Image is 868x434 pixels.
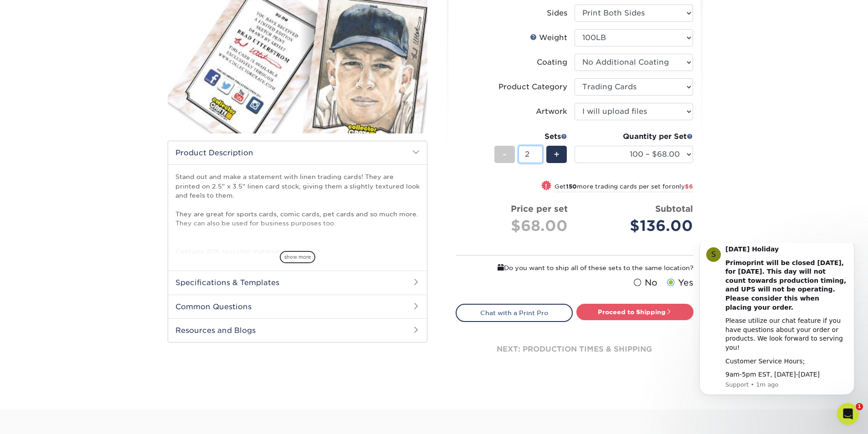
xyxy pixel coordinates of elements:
span: + [554,148,560,161]
div: Product Category [498,82,567,92]
label: No [632,276,657,289]
div: 9am-5pm EST, [DATE]-[DATE] [40,127,162,136]
div: Quantity per Set [575,131,693,142]
div: $136.00 [581,215,693,237]
div: next: production times & shipping [456,322,693,377]
strong: Subtotal [655,204,693,214]
iframe: Intercom live chat [837,403,859,425]
h2: Specifications & Templates [168,271,427,294]
div: $68.00 [463,215,568,237]
div: Do you want to ship all of these sets to the same location? [456,263,693,273]
div: Please utilize our chat feature if you have questions about your order or products. We look forwa... [40,73,162,109]
p: Stand out and make a statement with linen trading cards! They are printed on 2.5" x 3.5" linen ca... [175,172,420,284]
iframe: Google Customer Reviews [2,406,77,431]
div: Coating [537,57,567,68]
div: Customer Service Hours; [40,114,162,123]
span: only [672,183,693,190]
b: Primoprint will be closed [DATE], for [DATE]. This day will not count towards production timing, ... [40,16,160,68]
label: Yes [665,276,693,289]
h2: Product Description [168,141,427,164]
strong: Price per set [511,204,568,214]
div: Sides [547,8,567,19]
div: Sets [494,131,567,142]
span: - [503,148,507,161]
strong: 150 [566,183,577,190]
h2: Resources and Blogs [168,318,427,342]
span: 1 [856,403,863,410]
span: $6 [685,183,693,190]
div: Profile image for Support [21,4,35,19]
iframe: Intercom notifications message [686,243,868,409]
a: Proceed to Shipping [576,304,693,320]
span: ! [545,181,547,191]
div: Artwork [536,106,567,117]
p: Message from Support, sent 1m ago [40,138,162,146]
div: Message content [40,2,162,136]
b: [DATE] Holiday [40,2,93,10]
span: show more [280,251,315,263]
div: Weight [530,32,567,43]
h2: Common Questions [168,295,427,318]
a: Chat with a Print Pro [456,304,573,322]
small: Get more trading cards per set for [555,183,693,192]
